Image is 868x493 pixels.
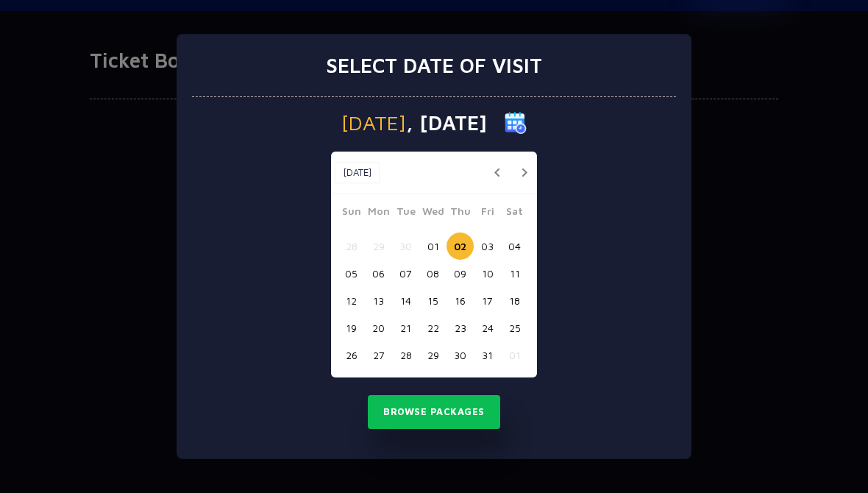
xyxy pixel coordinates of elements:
[392,260,419,287] button: 07
[419,203,447,224] span: Wed
[474,203,501,224] span: Fri
[447,233,474,260] button: 02
[341,113,406,133] span: [DATE]
[392,287,419,314] button: 14
[338,341,365,369] button: 26
[419,287,447,314] button: 15
[447,260,474,287] button: 09
[365,341,392,369] button: 27
[368,395,500,429] button: Browse Packages
[474,233,501,260] button: 03
[392,203,419,224] span: Tue
[501,341,528,369] button: 01
[447,314,474,341] button: 23
[447,287,474,314] button: 16
[338,314,365,341] button: 19
[392,314,419,341] button: 21
[474,341,501,369] button: 31
[338,233,365,260] button: 28
[365,287,392,314] button: 13
[501,260,528,287] button: 11
[338,203,365,224] span: Sun
[392,233,419,260] button: 30
[419,314,447,341] button: 22
[474,287,501,314] button: 17
[501,314,528,341] button: 25
[501,203,528,224] span: Sat
[338,260,365,287] button: 05
[419,260,447,287] button: 08
[335,162,380,184] button: [DATE]
[474,314,501,341] button: 24
[419,233,447,260] button: 01
[338,287,365,314] button: 12
[501,287,528,314] button: 18
[406,113,487,133] span: , [DATE]
[419,341,447,369] button: 29
[365,233,392,260] button: 29
[326,53,542,78] h3: Select date of visit
[505,112,527,134] img: calender icon
[365,260,392,287] button: 06
[365,314,392,341] button: 20
[392,341,419,369] button: 28
[474,260,501,287] button: 10
[447,341,474,369] button: 30
[501,233,528,260] button: 04
[447,203,474,224] span: Thu
[365,203,392,224] span: Mon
